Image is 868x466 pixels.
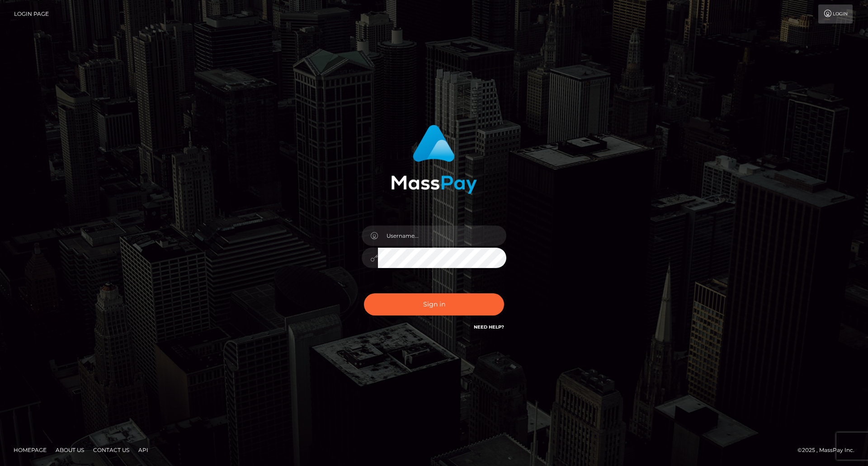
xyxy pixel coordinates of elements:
[391,125,477,194] img: MassPay Login
[474,324,504,330] a: Need Help?
[818,5,853,24] a: Login
[10,443,50,457] a: Homepage
[797,445,861,455] div: © 2025 , MassPay Inc.
[378,226,506,246] input: Username...
[14,5,49,24] a: Login Page
[135,443,152,457] a: API
[52,443,88,457] a: About Us
[364,293,504,315] button: Sign in
[90,443,133,457] a: Contact Us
